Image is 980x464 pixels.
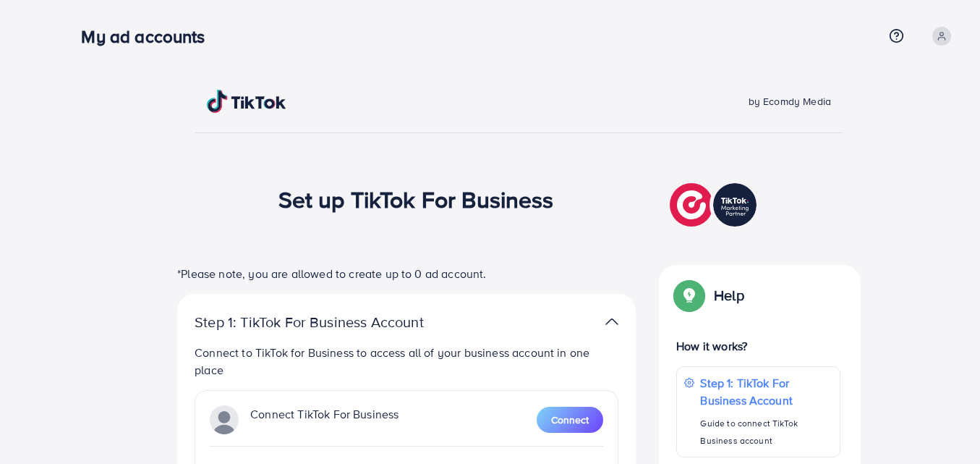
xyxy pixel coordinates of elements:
p: Guide to connect TikTok Business account [700,415,832,450]
p: How it works? [676,337,840,355]
img: Popup guide [676,282,702,308]
img: TikTok partner [605,311,618,332]
p: Help [714,287,744,304]
p: Step 1: TikTok For Business Account [700,374,832,409]
img: TikTok partner [670,180,760,230]
h1: Set up TikTok For Business [278,185,554,213]
span: by Ecomdy Media [749,94,831,109]
p: *Please note, you are allowed to create up to 0 ad account. [177,265,636,282]
img: TikTok [207,90,286,113]
h3: My ad accounts [81,26,216,47]
p: Step 1: TikTok For Business Account [195,313,469,331]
